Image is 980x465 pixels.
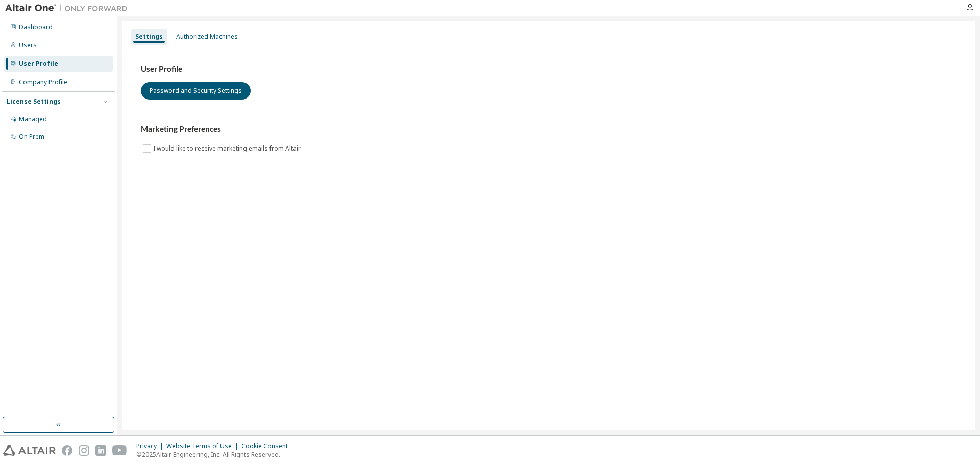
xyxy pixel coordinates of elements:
img: Altair One [5,3,133,13]
h3: User Profile [141,64,957,75]
img: altair_logo.svg [3,445,56,456]
div: Privacy [136,442,166,450]
img: instagram.svg [79,445,89,456]
div: Cookie Consent [241,442,294,450]
div: Dashboard [19,23,53,31]
div: Settings [135,33,163,41]
img: youtube.svg [112,445,127,456]
div: Company Profile [19,78,67,86]
button: Password and Security Settings [141,82,251,100]
h3: Marketing Preferences [141,124,957,134]
div: Authorized Machines [176,33,238,41]
div: Users [19,41,37,50]
img: facebook.svg [62,445,72,456]
div: User Profile [19,60,58,68]
div: Website Terms of Use [166,442,241,450]
img: linkedin.svg [95,445,106,456]
div: License Settings [7,97,61,106]
label: I would like to receive marketing emails from Altair [153,142,303,155]
div: Managed [19,115,47,124]
p: © 2025 Altair Engineering, Inc. All Rights Reserved. [136,450,294,459]
div: On Prem [19,133,44,141]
